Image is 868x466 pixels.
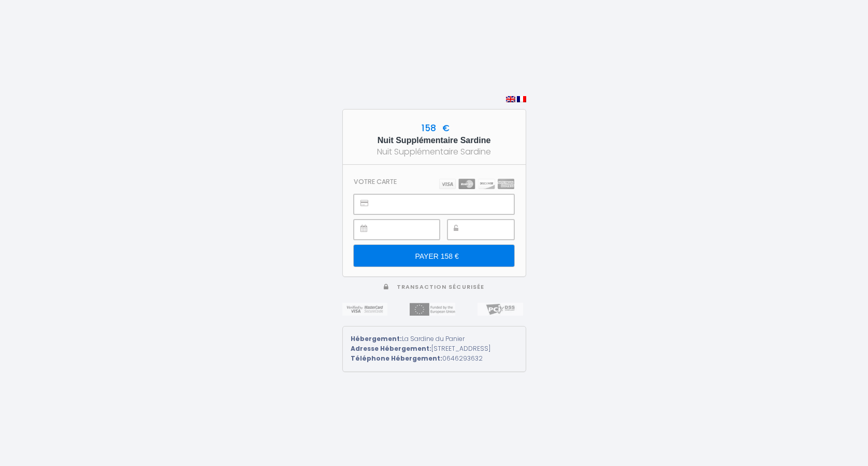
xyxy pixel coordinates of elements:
iframe: Cadre sécurisé pour la saisie du numéro de carte [377,195,513,214]
span: Transaction sécurisée [397,283,484,291]
input: PAYER 158 € [354,245,514,267]
div: Nuit Supplémentaire Sardine [352,145,516,158]
strong: Téléphone Hébergement: [351,354,442,363]
img: fr.png [517,96,526,102]
img: en.png [506,96,515,102]
img: carts.png [439,179,514,189]
strong: Adresse Hébergement: [351,344,431,353]
span: 158 € [419,122,450,134]
iframe: Cadre sécurisé pour la saisie du code de sécurité CVC [471,220,514,239]
strong: Hébergement: [351,334,402,343]
h3: Votre carte [354,178,397,185]
iframe: Cadre sécurisé pour la saisie de la date d'expiration [377,220,439,239]
h5: Nuit Supplémentaire Sardine [352,135,516,145]
div: 0646293632 [351,354,518,364]
div: [STREET_ADDRESS] [351,344,518,354]
div: La Sardine du Panier [351,334,518,344]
